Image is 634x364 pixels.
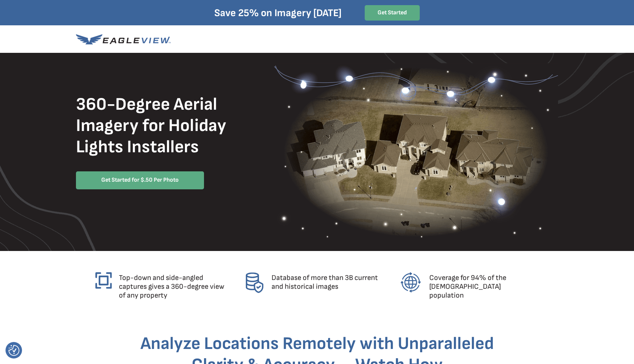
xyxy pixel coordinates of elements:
span: Top-down and side-angled captures gives a 360-degree view of any property [119,273,224,300]
strong: Get Started [378,9,407,16]
a: Get Started for $.50 Per Photo [76,171,204,189]
span: Coverage for 94% of the [DEMOGRAPHIC_DATA] population [429,273,506,300]
img: Revisit consent button [8,345,19,356]
span: Database of more than 3B current and historical images [272,273,378,291]
strong: Get Started for $.50 Per Photo [101,176,179,183]
span: 360-Degree Aerial Imagery for Holiday Lights Installers [76,94,226,157]
a: Get Started [365,5,420,21]
button: Consent Preferences [8,345,19,356]
span: Save 25% on Imagery [DATE] [214,7,342,19]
